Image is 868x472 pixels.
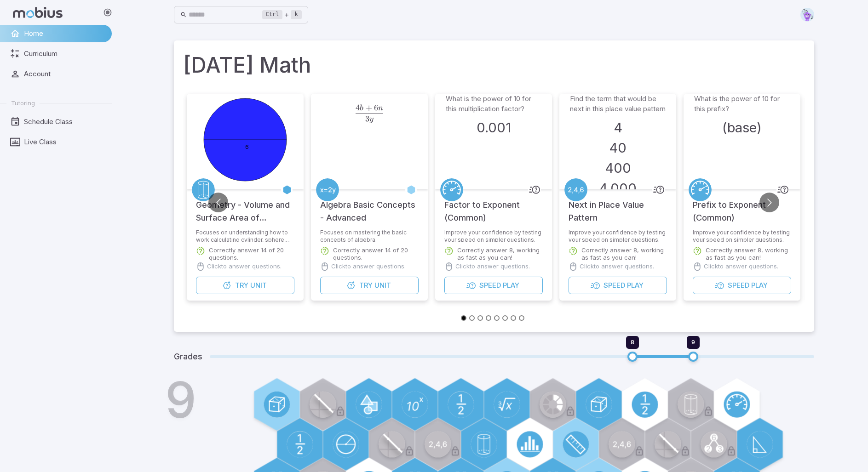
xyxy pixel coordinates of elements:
[693,277,791,294] button: SpeedPlay
[444,277,543,294] button: SpeedPlay
[262,9,302,20] div: +
[604,158,631,178] h3: 400
[24,117,105,127] span: Schedule Class
[569,229,667,242] p: Improve your confidence by testing your speed on simpler questions.
[196,229,294,242] p: Focuses on understanding how to work calculating cylinder, sphere, cone, and pyramid volumes and ...
[581,246,667,261] p: Correctly answer 8, working as fast as you can!
[24,49,105,59] span: Curriculum
[569,277,667,294] button: SpeedPlay
[704,262,778,271] p: Click to answer questions.
[519,315,524,321] button: Go to slide 8
[446,94,541,114] p: What is the power of 10 for this multiplication factor?
[208,193,228,212] button: Go to previous slide
[477,315,483,321] button: Go to slide 3
[444,229,543,242] p: Improve your confidence by testing your speed on simpler questions.
[476,118,511,138] h3: 0.001
[800,8,814,22] img: pentagon.svg
[494,315,500,321] button: Go to slide 5
[316,178,339,201] a: Algebra
[360,104,363,112] span: b
[192,178,215,201] a: Geometry 3D
[603,280,625,290] span: Speed
[24,28,105,39] span: Home
[383,104,384,116] span: ​
[196,189,294,224] h5: Geometry - Volume and Surface Area of Complex 3D Shapes - Intro
[165,375,196,425] h1: 9
[455,262,530,271] p: Click to answer questions.
[564,178,587,201] a: Patterning
[693,229,791,242] p: Improve your confidence by testing your speed on simpler questions.
[479,280,500,290] span: Speed
[444,189,543,224] h5: Factor to Exponent (Common)
[320,229,419,242] p: Focuses on mastering the basic concepts of algebra.
[24,69,105,79] span: Account
[613,118,622,138] h3: 4
[502,280,519,290] span: Play
[570,94,666,114] p: Find the term that would be next in this place value pattern
[320,189,419,224] h5: Algebra Basic Concepts - Advanced
[365,103,372,113] span: +
[751,280,767,290] span: Play
[359,280,372,290] span: Try
[694,94,790,114] p: What is the power of 10 for this prefix?
[207,262,282,271] p: Click to answer questions.
[196,277,294,294] button: TryUnit
[374,280,391,290] span: Unit
[250,280,266,290] span: Unit
[356,103,360,113] span: 4
[689,178,712,201] a: Speed/Distance/Time
[569,189,667,224] h5: Next in Place Value Pattern
[262,10,283,19] kbd: Ctrl
[245,143,249,150] text: 6
[235,280,248,290] span: Try
[580,262,654,271] p: Click to answer questions.
[722,118,762,138] h3: (base)
[374,103,378,113] span: 6
[706,246,791,261] p: Correctly answer 8, working as fast as you can!
[457,246,543,261] p: Correctly answer 8, working as fast as you can!
[183,50,805,81] h1: [DATE] Math
[461,315,466,321] button: Go to slide 1
[609,138,627,158] h3: 40
[333,246,419,261] p: Correctly answer 14 of 20 questions.
[320,277,419,294] button: TryUnit
[378,104,383,112] span: n
[440,178,463,201] a: Speed/Distance/Time
[331,262,406,271] p: Click to answer questions.
[511,315,516,321] button: Go to slide 7
[599,178,637,199] h3: 4,000
[691,338,695,346] span: 9
[693,189,791,224] h5: Prefix to Exponent (Common)
[486,315,491,321] button: Go to slide 4
[469,315,475,321] button: Go to slide 2
[209,246,294,261] p: Correctly answer 14 of 20 questions.
[11,99,35,107] span: Tutoring
[631,338,634,346] span: 8
[627,280,643,290] span: Play
[24,137,105,147] span: Live Class
[365,114,369,124] span: 3
[759,193,779,212] button: Go to next slide
[502,315,508,321] button: Go to slide 6
[291,10,301,19] kbd: k
[727,280,749,290] span: Speed
[174,350,202,363] h5: Grades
